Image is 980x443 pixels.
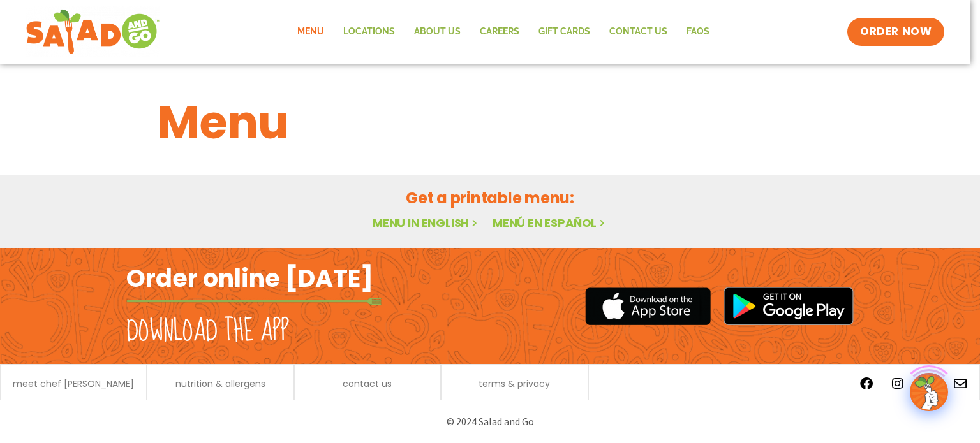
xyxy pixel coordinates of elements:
img: appstore [585,286,711,327]
a: Menú en español [493,215,607,231]
img: fork [126,298,382,305]
a: meet chef [PERSON_NAME] [13,379,134,388]
a: FAQs [677,17,719,47]
span: ORDER NOW [860,24,932,40]
h1: Menu [158,88,822,157]
h2: Download the app [126,314,289,349]
h2: Get a printable menu: [158,187,822,209]
a: Careers [470,17,529,47]
a: contact us [343,379,392,388]
a: ORDER NOW [847,18,944,46]
img: google_play [724,287,854,325]
a: nutrition & allergens [175,379,265,388]
a: Locations [334,17,405,47]
h2: Order online [DATE] [126,263,373,294]
img: new-SAG-logo-768×292 [26,6,160,57]
a: Menu in English [373,215,480,231]
nav: Menu [288,17,719,47]
p: © 2024 Salad and Go [133,413,847,430]
a: GIFT CARDS [529,17,600,47]
a: Menu [288,17,334,47]
a: Contact Us [600,17,677,47]
a: terms & privacy [479,379,550,388]
a: About Us [405,17,470,47]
